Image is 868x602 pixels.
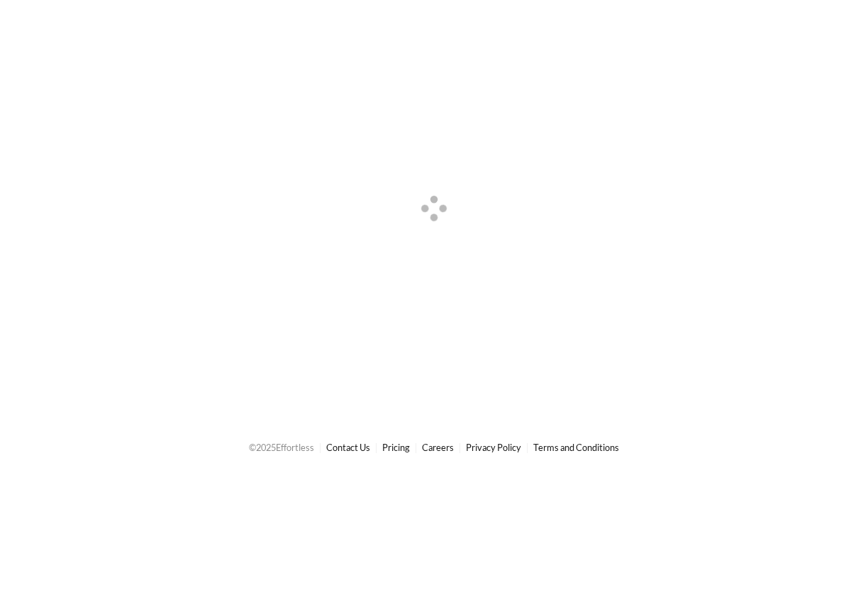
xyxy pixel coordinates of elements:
a: Privacy Policy [466,442,521,453]
a: Terms and Conditions [533,442,619,453]
a: Pricing [382,442,410,453]
a: Careers [422,442,454,453]
span: © 2025 Effortless [249,442,314,453]
a: Contact Us [326,442,370,453]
